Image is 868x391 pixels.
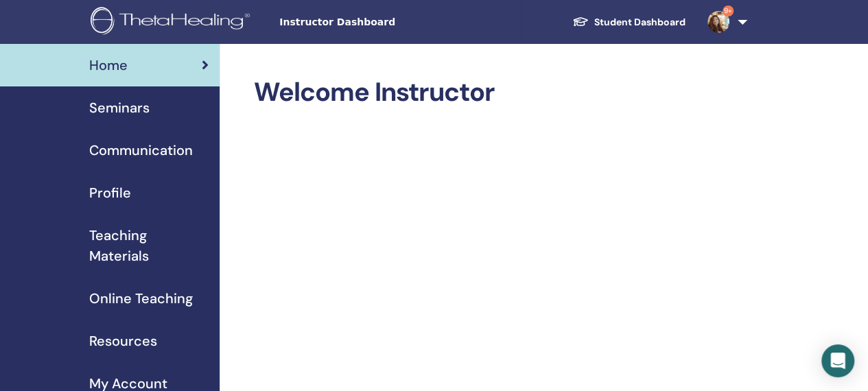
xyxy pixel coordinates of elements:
span: Seminars [89,97,150,118]
img: default.jpg [707,11,729,33]
span: 9+ [723,5,734,16]
span: Instructor Dashboard [279,15,485,29]
span: Home [89,55,128,75]
img: logo.png [91,7,255,38]
div: Open Intercom Messenger [821,344,854,377]
span: Online Teaching [89,288,193,309]
span: Resources [89,331,157,351]
span: Teaching Materials [89,225,209,266]
a: Student Dashboard [561,10,696,35]
span: Communication [89,140,193,161]
h2: Welcome Instructor [254,77,747,108]
span: Profile [89,182,131,203]
img: graduation-cap-white.svg [572,16,589,27]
